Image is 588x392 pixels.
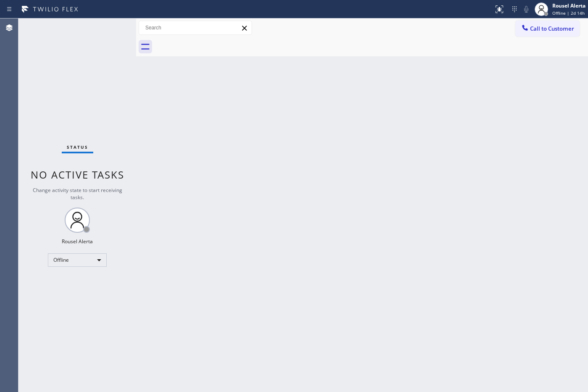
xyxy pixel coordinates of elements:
span: Status [67,144,88,150]
div: Offline [48,253,107,267]
input: Search [139,21,252,34]
div: Rousel Alerta [552,2,585,9]
span: Call to Customer [530,25,574,32]
div: Rousel Alerta [62,238,93,245]
button: Call to Customer [515,21,580,37]
span: Offline | 2d 14h [552,10,585,16]
span: No active tasks [31,168,124,182]
span: Change activity state to start receiving tasks. [33,187,122,201]
button: Mute [520,3,532,15]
